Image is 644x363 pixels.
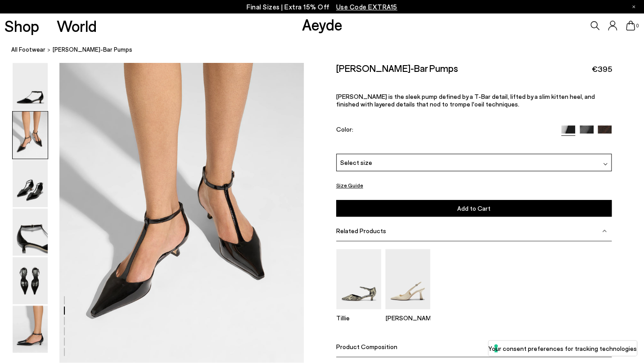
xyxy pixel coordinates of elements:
img: Liz T-Bar Pumps - Image 1 [13,63,48,110]
span: €395 [591,63,612,75]
button: Your consent preferences for tracking technologies [488,341,637,356]
img: Tillie Ankle Strap Pumps [336,249,381,309]
a: Tillie Ankle Strap Pumps Tillie [336,303,381,322]
span: [PERSON_NAME]-Bar Pumps [53,45,132,54]
span: Select size [340,157,372,167]
a: All Footwear [11,45,45,54]
span: Related Products [336,227,386,235]
p: [PERSON_NAME] is the sleek pump defined by a T-Bar detail, lifted by a slim kitten heel, and fini... [336,92,612,107]
label: Your consent preferences for tracking technologies [488,344,637,353]
p: Tillie [336,314,381,322]
p: [PERSON_NAME] [385,314,430,322]
img: svg%3E [603,162,608,166]
img: Fernanda Slingback Pumps [385,249,430,309]
a: Fernanda Slingback Pumps [PERSON_NAME] [385,303,430,322]
nav: breadcrumb [11,38,644,62]
img: Liz T-Bar Pumps - Image 6 [13,305,48,353]
span: Add to Cart [457,204,491,212]
span: Product Composition [336,343,397,350]
a: Shop [5,18,39,34]
img: Liz T-Bar Pumps - Image 2 [13,111,48,159]
button: Add to Cart [336,200,612,217]
button: Size Guide [336,180,363,191]
img: svg%3E [602,229,607,233]
span: 0 [635,23,639,28]
p: Final Sizes | Extra 15% Off [247,1,397,13]
img: Liz T-Bar Pumps - Image 5 [13,257,48,304]
h2: [PERSON_NAME]-Bar Pumps [336,62,458,74]
div: Color: [336,125,552,136]
a: 0 [626,21,635,31]
img: Liz T-Bar Pumps - Image 4 [13,208,48,256]
a: Aeyde [302,15,342,34]
span: Navigate to /collections/ss25-final-sizes [336,3,397,11]
a: World [57,18,97,34]
img: Liz T-Bar Pumps - Image 3 [13,160,48,207]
